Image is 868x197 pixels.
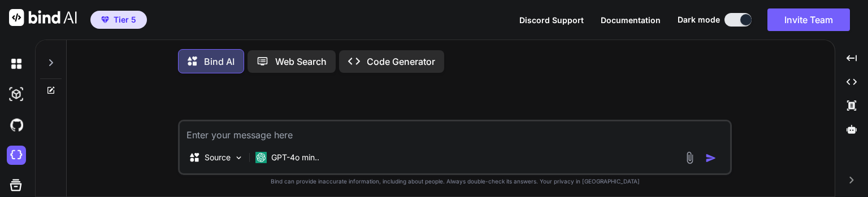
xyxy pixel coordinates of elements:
img: Pick Models [234,153,244,163]
span: Discord Support [519,15,584,25]
img: GPT-4o mini [255,152,267,163]
button: Discord Support [519,14,584,26]
p: Bind can provide inaccurate information, including about people. Always double-check its answers.... [178,177,732,186]
span: Tier 5 [114,14,136,25]
button: Invite Team [767,8,850,31]
img: githubDark [7,115,26,134]
img: cloudideIcon [7,146,26,165]
p: Source [205,152,231,163]
button: Documentation [601,14,661,26]
p: GPT-4o min.. [271,152,319,163]
img: Bind AI [9,9,77,26]
img: darkChat [7,54,26,73]
button: premiumTier 5 [90,11,147,29]
img: attachment [683,151,696,164]
p: Web Search [275,55,327,68]
img: icon [705,152,717,164]
p: Bind AI [204,55,235,68]
p: Code Generator [367,55,435,68]
span: Documentation [601,15,661,25]
span: Dark mode [678,14,720,25]
img: premium [101,16,109,23]
img: darkAi-studio [7,85,26,104]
